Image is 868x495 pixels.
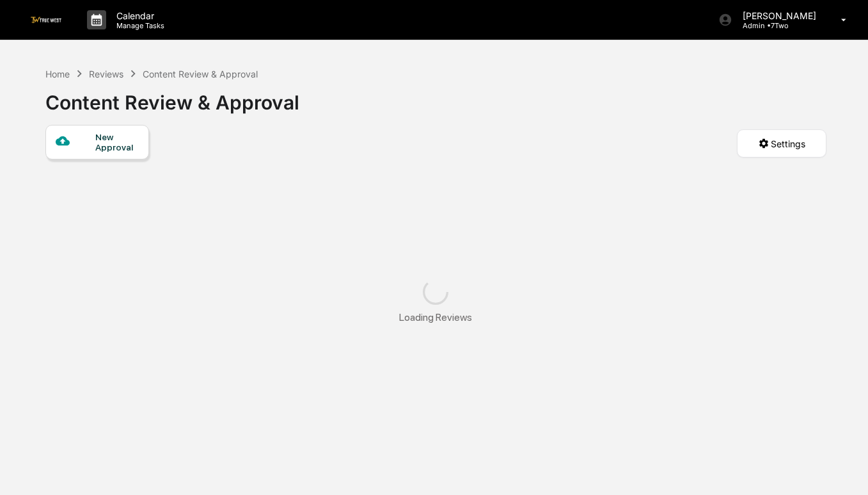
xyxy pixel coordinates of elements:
p: Admin • 7Two [732,21,823,30]
img: logo [31,17,61,22]
p: Calendar [106,10,171,21]
p: [PERSON_NAME] [732,10,823,21]
div: New Approval [95,132,138,152]
div: Content Review & Approval [45,81,299,114]
div: Loading Reviews [399,311,472,323]
p: Manage Tasks [106,21,171,30]
div: Content Review & Approval [143,69,258,79]
div: Home [45,69,70,79]
button: Settings [737,129,826,158]
div: Reviews [89,69,123,79]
